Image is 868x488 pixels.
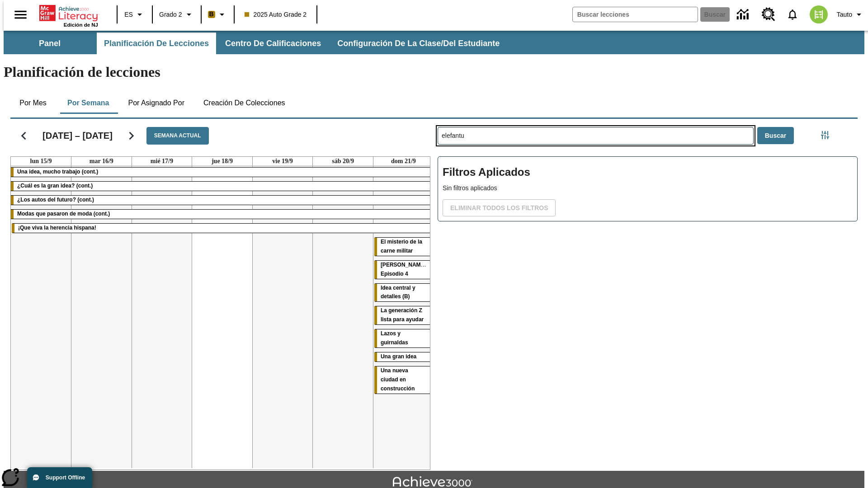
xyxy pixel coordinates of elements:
input: Buscar lecciones [438,127,753,144]
span: Centro de calificaciones [225,38,321,49]
button: Configuración de la clase/del estudiante [330,33,507,54]
div: Una gran idea [374,352,433,361]
span: ¿Los autos del futuro? (cont.) [17,197,94,203]
a: Centro de información [731,2,756,27]
button: Support Offline [27,467,92,488]
button: Planificación de lecciones [97,33,216,54]
a: 15 de septiembre de 2025 [28,157,54,166]
div: Filtros Aplicados [438,156,858,221]
button: Creación de colecciones [196,92,292,114]
h2: Filtros Aplicados [443,161,853,183]
a: 19 de septiembre de 2025 [270,157,295,166]
div: ¡Que viva la herencia hispana! [12,224,433,233]
button: Buscar [757,127,794,145]
div: Portada [39,3,98,28]
input: Buscar campo [573,7,698,22]
span: Support Offline [46,474,85,481]
span: El misterio de la carne militar [381,239,422,254]
div: Idea central y detalles (B) [374,284,433,302]
button: Semana actual [146,127,209,145]
button: Por semana [60,92,116,114]
span: B [209,9,214,20]
button: Por mes [10,92,56,114]
div: ¿Los autos del futuro? (cont.) [11,196,434,205]
button: Panel [5,33,95,54]
button: Abrir el menú lateral [7,1,34,28]
span: Grado 2 [159,10,182,19]
button: Escoja un nuevo avatar [804,3,833,26]
span: Una nueva ciudad en construcción [381,367,415,392]
span: Configuración de la clase/del estudiante [337,38,500,49]
a: 16 de septiembre de 2025 [88,157,115,166]
span: Una gran idea [381,353,416,360]
div: Una nueva ciudad en construcción [374,366,433,394]
span: Tauto [837,10,852,19]
span: Idea central y detalles (B) [381,285,415,300]
a: Notificaciones [781,3,804,26]
span: 2025 Auto Grade 2 [245,10,307,19]
span: ES [124,10,133,19]
div: Elena Menope: Episodio 4 [374,261,433,279]
div: Lazos y guirnaldas [374,329,433,347]
a: 21 de septiembre de 2025 [389,157,418,166]
span: ¡Que viva la herencia hispana! [18,225,96,231]
button: Lenguaje: ES, Selecciona un idioma [120,6,149,23]
div: La generación Z lista para ayudar [374,306,433,324]
a: 18 de septiembre de 2025 [210,157,235,166]
span: Una idea, mucho trabajo (cont.) [17,169,98,175]
a: 17 de septiembre de 2025 [149,157,175,166]
a: Centro de recursos, Se abrirá en una pestaña nueva. [756,2,781,27]
button: Seguir [120,124,143,147]
button: Por asignado por [121,92,192,114]
div: Calendario [3,115,430,470]
span: Planificación de lecciones [104,38,209,49]
button: Grado: Grado 2, Elige un grado [156,6,198,23]
span: Elena Menope: Episodio 4 [381,262,428,277]
img: avatar image [810,5,828,23]
span: ¿Cuál es la gran idea? (cont.) [17,183,93,189]
div: Modas que pasaron de moda (cont.) [11,210,434,219]
button: Regresar [12,124,35,147]
div: ¿Cuál es la gran idea? (cont.) [11,182,434,191]
button: Boost El color de la clase es anaranjado claro. Cambiar el color de la clase. [204,6,231,23]
div: El misterio de la carne militar [374,238,433,256]
h1: Planificación de lecciones [4,64,864,80]
button: Centro de calificaciones [218,33,328,54]
span: Lazos y guirnaldas [381,330,408,346]
span: Modas que pasaron de moda (cont.) [17,211,110,217]
div: Buscar [430,115,858,470]
p: Sin filtros aplicados [443,183,853,193]
span: Panel [39,38,61,49]
button: Perfil/Configuración [833,6,868,23]
div: Subbarra de navegación [4,33,508,54]
div: Una idea, mucho trabajo (cont.) [11,168,434,177]
a: Portada [39,4,98,22]
h2: [DATE] – [DATE] [42,130,113,141]
span: Edición de NJ [64,22,98,28]
span: La generación Z lista para ayudar [381,307,424,323]
div: Subbarra de navegación [4,31,864,54]
a: 20 de septiembre de 2025 [330,157,356,166]
button: Menú lateral de filtros [816,126,834,144]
